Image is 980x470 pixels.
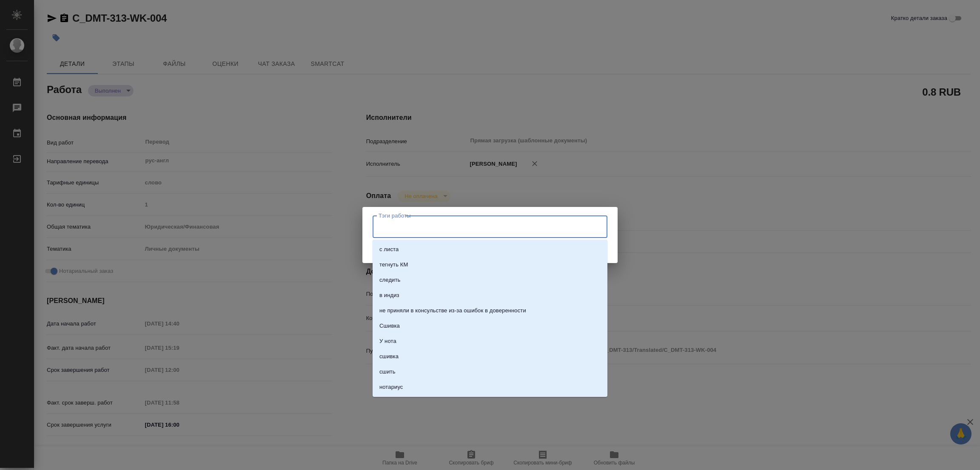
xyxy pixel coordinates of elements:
[379,291,399,300] p: в индиз
[379,352,399,361] p: сшивка
[379,245,399,254] p: с листа
[379,383,403,391] p: нотариус
[379,322,400,330] p: Сшивка
[379,276,400,284] p: следить
[379,368,396,376] p: сшить
[379,260,408,269] p: тегнуть КМ
[379,337,396,345] p: У нота
[379,306,526,315] p: не приняли в консульстве из-за ошибок в доверенности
